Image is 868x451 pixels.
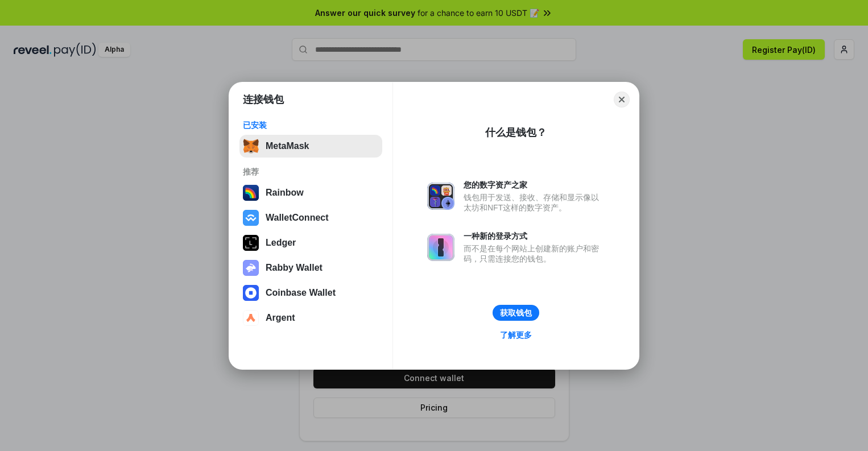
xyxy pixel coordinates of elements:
button: Rainbow [239,181,382,204]
div: MetaMask [266,141,309,151]
img: svg+xml,%3Csvg%20fill%3D%22none%22%20height%3D%2233%22%20viewBox%3D%220%200%2035%2033%22%20width%... [243,138,259,154]
button: 获取钱包 [493,305,539,321]
div: 钱包用于发送、接收、存储和显示像以太坊和NFT这样的数字资产。 [464,192,605,213]
div: 获取钱包 [500,308,532,318]
div: 推荐 [243,167,379,177]
div: 了解更多 [500,330,532,340]
div: WalletConnect [266,213,329,223]
a: 了解更多 [493,328,539,342]
div: 您的数字资产之家 [464,180,605,190]
div: Rabby Wallet [266,263,323,273]
div: 什么是钱包？ [485,126,547,139]
img: svg+xml,%3Csvg%20width%3D%2228%22%20height%3D%2228%22%20viewBox%3D%220%200%2028%2028%22%20fill%3D... [243,310,259,326]
div: Coinbase Wallet [266,288,336,298]
div: 一种新的登录方式 [464,231,605,241]
img: svg+xml,%3Csvg%20width%3D%22120%22%20height%3D%22120%22%20viewBox%3D%220%200%20120%20120%22%20fil... [243,185,259,201]
div: Argent [266,313,295,323]
button: Rabby Wallet [239,256,382,279]
button: WalletConnect [239,206,382,229]
img: svg+xml,%3Csvg%20width%3D%2228%22%20height%3D%2228%22%20viewBox%3D%220%200%2028%2028%22%20fill%3D... [243,210,259,226]
div: Rainbow [266,188,304,198]
h1: 连接钱包 [243,93,284,106]
img: svg+xml,%3Csvg%20xmlns%3D%22http%3A%2F%2Fwww.w3.org%2F2000%2Fsvg%22%20fill%3D%22none%22%20viewBox... [427,183,454,210]
button: Argent [239,307,382,329]
button: Coinbase Wallet [239,282,382,304]
div: 而不是在每个网站上创建新的账户和密码，只需连接您的钱包。 [464,243,605,264]
img: svg+xml,%3Csvg%20xmlns%3D%22http%3A%2F%2Fwww.w3.org%2F2000%2Fsvg%22%20fill%3D%22none%22%20viewBox... [243,260,259,276]
div: 已安装 [243,120,379,130]
button: MetaMask [239,135,382,158]
img: svg+xml,%3Csvg%20width%3D%2228%22%20height%3D%2228%22%20viewBox%3D%220%200%2028%2028%22%20fill%3D... [243,285,259,301]
div: Ledger [266,238,296,248]
img: svg+xml,%3Csvg%20xmlns%3D%22http%3A%2F%2Fwww.w3.org%2F2000%2Fsvg%22%20fill%3D%22none%22%20viewBox... [427,234,454,261]
button: Ledger [239,231,382,254]
img: svg+xml,%3Csvg%20xmlns%3D%22http%3A%2F%2Fwww.w3.org%2F2000%2Fsvg%22%20width%3D%2228%22%20height%3... [243,235,259,251]
button: Close [614,92,630,107]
